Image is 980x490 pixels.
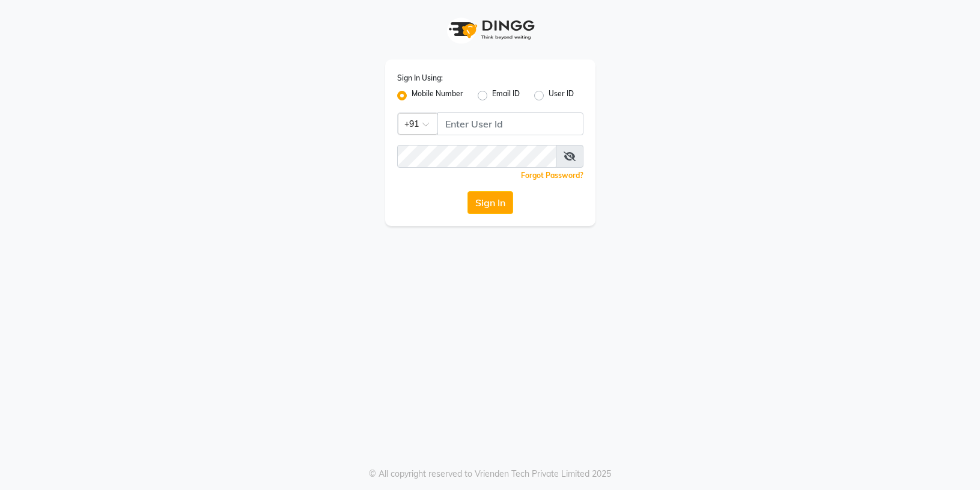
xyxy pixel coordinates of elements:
[442,12,538,47] img: logo1.svg
[397,145,556,168] input: Username
[521,171,583,180] a: Forgot Password?
[397,73,443,84] label: Sign In Using:
[549,88,574,103] label: User ID
[492,88,520,103] label: Email ID
[412,88,463,103] label: Mobile Number
[437,112,583,135] input: Username
[467,191,513,214] button: Sign In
